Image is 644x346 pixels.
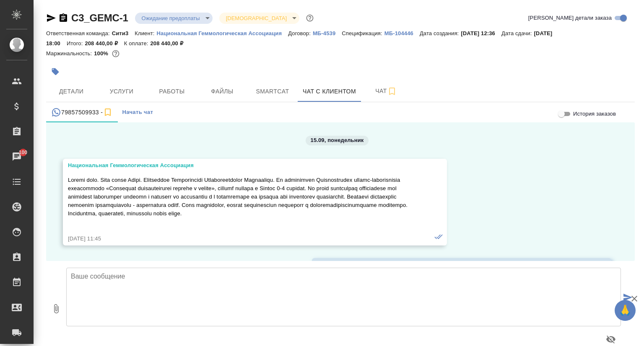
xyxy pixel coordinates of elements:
[384,29,420,36] a: МБ-104446
[46,13,56,23] button: Скопировать ссылку для ЯМессенджера
[618,302,632,319] span: 🙏
[420,30,461,36] p: Дата создания:
[58,13,68,23] button: Скопировать ссылку
[68,176,418,218] p: Loremi dolo. Sita conse Adipi. Elitseddoe Temporincidi Utlaboreetdolor Magnaaliqu. En adminimven ...
[51,107,113,118] div: 79857509933 (Национальная Геммологическая Ассоциация) - (undefined)
[94,50,110,57] p: 100%
[122,108,153,117] span: Начать чат
[68,161,418,170] div: Национальная Геммологическая Ассоциация
[387,86,397,96] svg: Подписаться
[124,40,151,46] p: К оплате:
[101,86,142,97] span: Услуги
[501,30,534,36] p: Дата сдачи:
[223,15,289,22] button: [DEMOGRAPHIC_DATA]
[303,86,356,97] span: Чат с клиентом
[317,261,582,269] div: [PERSON_NAME] (менеджер)
[103,107,113,117] svg: Подписаться
[152,86,192,97] span: Работы
[528,14,612,22] span: [PERSON_NAME] детали заказа
[46,102,635,122] div: simple tabs example
[252,86,293,97] span: Smartcat
[288,30,313,36] p: Договор:
[68,235,418,243] div: [DATE] 11:45
[461,30,501,36] p: [DATE] 12:36
[71,12,128,23] a: C3_GEMC-1
[313,30,342,36] p: МБ-4539
[342,30,384,36] p: Спецификация:
[118,102,157,122] button: Начать чат
[366,86,406,96] span: Чат
[202,86,242,97] span: Файлы
[304,13,315,23] button: Доп статусы указывают на важность/срочность заказа
[313,29,342,36] a: МБ-4539
[85,40,124,46] p: 208 440,00 ₽
[384,30,420,36] p: МБ-104446
[219,13,299,24] div: Ожидание предоплаты
[46,50,94,57] p: Маржинальность:
[573,110,616,118] span: История заказов
[51,86,91,97] span: Детали
[46,30,112,36] p: Ответственная команда:
[67,40,85,46] p: Итого:
[615,300,636,321] button: 🙏
[150,40,189,46] p: 208 440,00 ₽
[135,30,156,36] p: Клиент:
[14,148,33,157] span: 100
[157,30,288,36] p: Национальная Геммологическая Ассоциация
[157,29,288,36] a: Национальная Геммологическая Ассоциация
[2,146,31,167] a: 100
[311,136,364,145] p: 15.09, понедельник
[110,48,121,59] button: 0.00 RUB;
[112,30,135,36] p: Сити3
[135,13,213,24] div: Ожидание предоплаты
[139,15,203,22] button: Ожидание предоплаты
[46,62,65,81] button: Добавить тэг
